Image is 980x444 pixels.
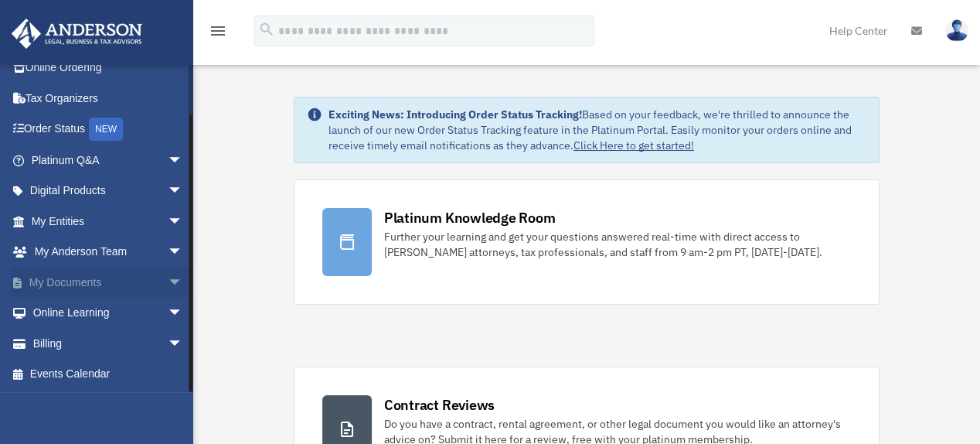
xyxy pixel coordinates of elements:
img: User Pic [945,19,968,42]
img: Anderson Advisors Platinum Portal [7,19,147,49]
span: arrow_drop_down [168,206,199,237]
div: Platinum Knowledge Room [384,208,556,227]
div: NEW [89,118,123,141]
a: Platinum Knowledge Room Further your learning and get your questions answered real-time with dire... [294,179,880,305]
div: Further your learning and get your questions answered real-time with direct access to [PERSON_NAM... [384,229,851,260]
span: arrow_drop_down [168,176,199,207]
a: Online Learningarrow_drop_down [11,298,206,329]
a: My Anderson Teamarrow_drop_down [11,237,206,268]
div: Based on your feedback, we're thrilled to announce the launch of our new Order Status Tracking fe... [328,107,866,153]
a: Billingarrow_drop_down [11,328,206,359]
span: arrow_drop_down [168,298,199,330]
i: search [258,21,275,38]
span: arrow_drop_down [168,267,199,299]
a: menu [209,27,227,40]
a: Digital Productsarrow_drop_down [11,176,206,207]
span: arrow_drop_down [168,145,199,176]
span: arrow_drop_down [168,237,199,268]
a: Platinum Q&Aarrow_drop_down [11,145,206,176]
a: Tax Organizers [11,83,206,114]
div: Contract Reviews [384,395,495,415]
a: Click Here to get started! [573,138,694,152]
a: Events Calendar [11,359,206,390]
a: Online Ordering [11,53,206,84]
i: menu [209,22,227,40]
a: My Documentsarrow_drop_down [11,267,206,298]
a: Order StatusNEW [11,114,206,145]
a: My Entitiesarrow_drop_down [11,206,206,237]
span: arrow_drop_down [168,328,199,360]
strong: Exciting News: Introducing Order Status Tracking! [328,108,582,121]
